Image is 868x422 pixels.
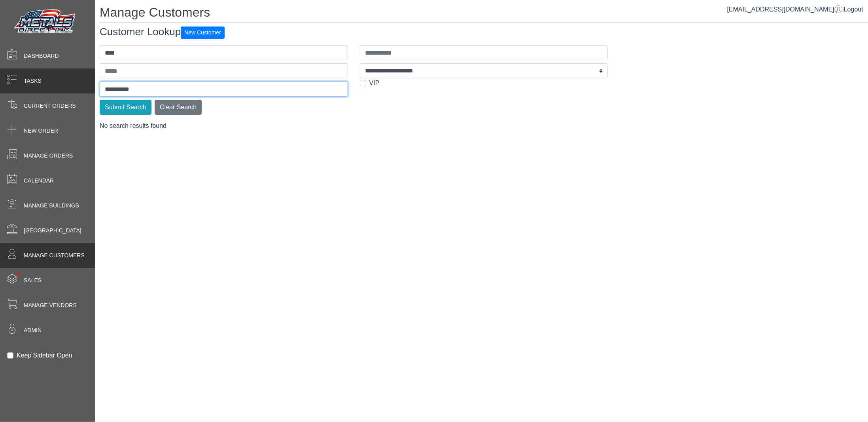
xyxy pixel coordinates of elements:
[24,326,42,335] span: Admin
[8,261,28,287] span: •
[12,7,79,36] img: Metals Direct Inc Logo
[100,5,868,23] h1: Manage Customers
[727,6,842,13] a: [EMAIL_ADDRESS][DOMAIN_NAME]
[24,251,85,260] span: Manage Customers
[181,26,225,38] a: New Customer
[155,100,202,115] button: Clear Search
[24,201,79,210] span: Manage Buildings
[24,152,73,160] span: Manage Orders
[24,276,42,285] span: Sales
[17,351,72,360] label: Keep Sidebar Open
[24,301,77,310] span: Manage Vendors
[24,226,81,235] span: [GEOGRAPHIC_DATA]
[369,78,380,88] label: VIP
[24,52,59,60] span: Dashboard
[24,127,58,135] span: New Order
[24,102,76,110] span: Current Orders
[181,27,225,39] button: New Customer
[100,121,868,131] div: No search results found
[24,77,42,85] span: Tasks
[24,177,54,185] span: Calendar
[844,6,863,13] span: Logout
[727,5,863,14] div: |
[100,26,868,39] h3: Customer Lookup
[100,100,151,115] button: Submit Search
